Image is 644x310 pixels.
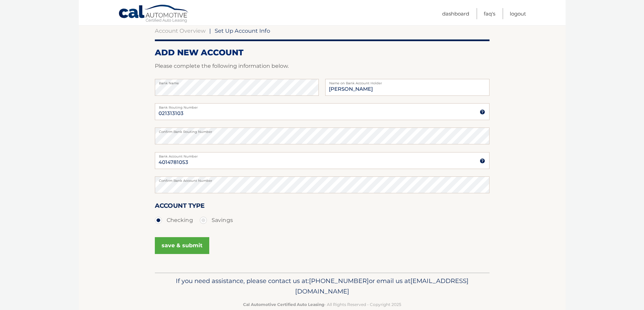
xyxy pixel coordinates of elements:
label: Bank Name [155,79,319,84]
a: Logout [510,8,526,19]
input: Bank Account Number [155,152,490,169]
button: save & submit [155,237,209,254]
label: Name on Bank Account Holder [325,79,489,84]
label: Bank Routing Number [155,103,490,109]
p: If you need assistance, please contact us at: or email us at [159,276,485,297]
label: Account Type [155,201,205,213]
span: [PHONE_NUMBER] [309,277,369,285]
label: Bank Account Number [155,152,490,158]
a: Account Overview [155,27,206,34]
input: Bank Routing Number [155,103,490,120]
a: FAQ's [484,8,495,19]
strong: Cal Automotive Certified Auto Leasing [243,302,324,307]
input: Name on Account (Account Holder Name) [325,79,489,96]
label: Confirm Bank Account Number [155,176,490,182]
img: tooltip.svg [480,158,485,164]
a: Cal Automotive [118,4,189,24]
h2: ADD NEW ACCOUNT [155,48,490,58]
span: | [209,27,211,34]
label: Savings [200,214,233,227]
span: Set Up Account Info [215,27,270,34]
p: Please complete the following information below. [155,61,490,71]
p: - All Rights Reserved - Copyright 2025 [159,301,485,308]
a: Dashboard [442,8,469,19]
label: Checking [155,214,193,227]
label: Confirm Bank Routing Number [155,128,490,133]
img: tooltip.svg [480,109,485,115]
